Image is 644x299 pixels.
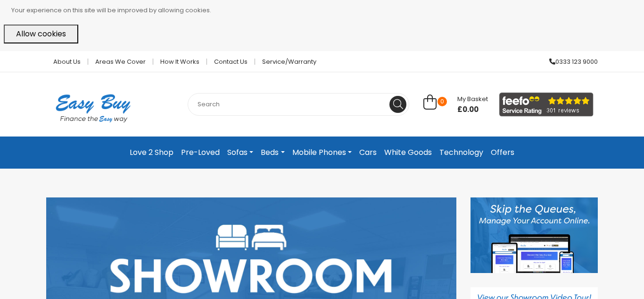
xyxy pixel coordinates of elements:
img: Easy Buy [46,82,140,135]
a: Beds [257,144,288,161]
input: Search [188,93,409,116]
a: 0 My Basket £0.00 [423,100,488,111]
span: 0 [438,97,447,106]
a: Cars [355,144,380,161]
a: 0333 123 9000 [542,59,598,65]
a: Offers [487,144,518,161]
a: Service/Warranty [255,59,316,65]
a: How it works [153,59,207,65]
a: White Goods [380,144,436,161]
button: Allow cookies [4,25,78,43]
a: Technology [436,144,487,161]
a: Sofas [223,144,257,161]
a: About Us [46,59,88,65]
a: Areas we cover [88,59,153,65]
p: Your experience on this site will be improved by allowing cookies. [11,4,640,17]
a: Contact Us [207,59,255,65]
a: Pre-Loved [177,144,223,161]
img: Discover our App [471,197,598,273]
img: feefo_logo [499,93,594,117]
span: My Basket [457,94,488,103]
span: £0.00 [457,105,488,114]
a: Love 2 Shop [126,144,177,161]
a: Mobile Phones [289,144,355,161]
